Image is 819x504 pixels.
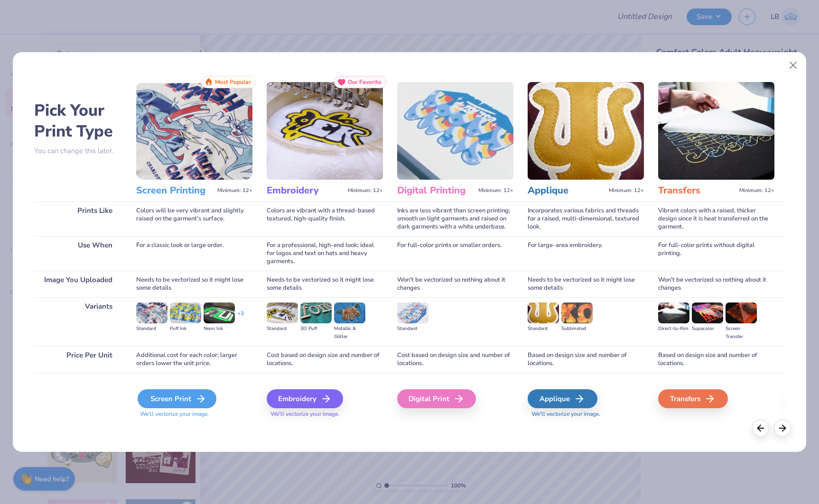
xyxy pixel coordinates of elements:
div: Won't be vectorized so nothing about it changes [658,271,774,297]
div: Incorporates various fabrics and threads for a raised, multi-dimensional, textured look. [528,202,644,236]
p: You can change this later. [34,147,122,155]
div: Supacolor [692,325,723,333]
img: Standard [267,302,298,323]
img: Metallic & Glitter [334,302,365,323]
span: Minimum: 12+ [478,187,513,194]
div: Puff Ink [170,325,201,333]
div: Standard [267,325,298,333]
div: Sublimated [561,325,593,333]
img: Embroidery [267,82,383,180]
img: Supacolor [692,302,723,323]
span: Our Favorite [348,79,382,85]
img: Transfers [658,82,774,180]
div: For full-color prints without digital printing. [658,236,774,271]
div: Neon Ink [204,325,235,333]
div: Based on design size and number of locations. [528,346,644,373]
div: Metallic & Glitter [334,325,365,341]
div: For a classic look or large order. [136,236,252,271]
img: Digital Printing [397,82,513,180]
div: 3D Puff [300,325,332,333]
div: Additional cost for each color; larger orders lower the unit price. [136,346,252,373]
img: Puff Ink [170,302,201,323]
span: Minimum: 12+ [609,187,644,194]
div: Image You Uploaded [34,271,122,297]
div: Direct-to-film [658,325,689,333]
img: Standard [397,302,428,323]
div: For a professional, high-end look; ideal for logos and text on hats and heavy garments. [267,236,383,271]
div: Won't be vectorized so nothing about it changes [397,271,513,297]
div: Standard [397,325,428,333]
span: We'll vectorize your image. [267,410,383,418]
img: Screen Printing [136,82,252,180]
img: Neon Ink [204,302,235,323]
div: + 3 [237,310,244,326]
img: Sublimated [561,302,593,323]
div: Prints Like [34,202,122,236]
h3: Digital Printing [397,184,475,197]
div: Transfers [658,389,728,408]
button: Close [784,56,802,74]
div: Embroidery [267,389,343,408]
span: Minimum: 12+ [739,187,774,194]
img: Applique [528,82,644,180]
div: Variants [34,297,122,346]
span: We'll vectorize your image. [136,410,252,418]
img: 3D Puff [300,302,332,323]
div: Cost based on design size and number of locations. [397,346,513,373]
div: Screen Transfer [726,325,757,341]
div: Based on design size and number of locations. [658,346,774,373]
img: Standard [528,302,559,323]
span: Minimum: 12+ [348,187,383,194]
span: Minimum: 12+ [217,187,252,194]
img: Standard [136,302,168,323]
div: Inks are less vibrant than screen printing; smooth on light garments and raised on dark garments ... [397,202,513,236]
span: We'll vectorize your image. [528,410,644,418]
div: Use When [34,236,122,271]
h3: Embroidery [267,184,344,197]
div: Standard [136,325,168,333]
span: Most Popular [215,79,251,85]
div: Cost based on design size and number of locations. [267,346,383,373]
h3: Applique [528,184,605,197]
div: Needs to be vectorized so it might lose some details [528,271,644,297]
div: Colors will be very vibrant and slightly raised on the garment's surface. [136,202,252,236]
div: Vibrant colors with a raised, thicker design since it is heat transferred on the garment. [658,202,774,236]
h2: Pick Your Print Type [34,100,122,142]
h3: Screen Printing [136,184,214,197]
h3: Transfers [658,184,735,197]
div: For full-color prints or smaller orders. [397,236,513,271]
div: Applique [528,389,597,408]
img: Screen Transfer [726,302,757,323]
div: Screen Print [138,389,216,408]
div: Digital Print [397,389,476,408]
img: Direct-to-film [658,302,689,323]
div: For large-area embroidery. [528,236,644,271]
div: Standard [528,325,559,333]
div: Colors are vibrant with a thread-based textured, high-quality finish. [267,202,383,236]
div: Price Per Unit [34,346,122,373]
div: Needs to be vectorized so it might lose some details [267,271,383,297]
div: Needs to be vectorized so it might lose some details [136,271,252,297]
